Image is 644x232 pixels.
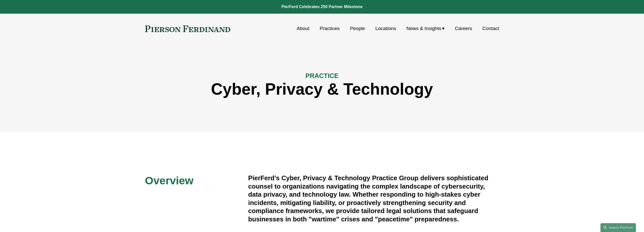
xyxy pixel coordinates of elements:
[248,174,499,223] h4: PierFerd’s Cyber, Privacy & Technology Practice Group delivers sophisticated counsel to organizat...
[375,24,396,33] a: Locations
[320,24,340,33] a: Practices
[297,24,309,33] a: About
[455,24,472,33] a: Careers
[350,24,365,33] a: People
[600,223,636,232] a: Search this site
[145,174,194,187] span: Overview
[406,24,445,33] a: folder dropdown
[482,24,499,33] a: Contact
[305,72,339,79] span: PRACTICE
[406,24,441,33] span: News & Insights
[145,80,499,98] h1: Cyber, Privacy & Technology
